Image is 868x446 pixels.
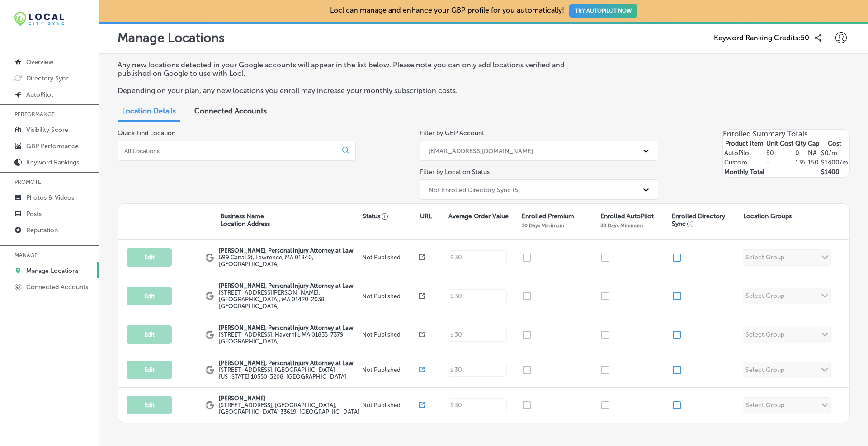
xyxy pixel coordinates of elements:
th: Unit Cost [766,139,794,148]
input: All Locations [123,147,335,155]
span: Keyword Ranking Credits: 50 [714,33,809,42]
p: Posts [26,210,42,218]
p: Status [363,212,420,220]
td: NA [807,149,820,157]
span: Connected Accounts [194,107,267,115]
label: Filter by Location Status [420,168,490,176]
img: logo [205,401,214,410]
span: Location Details [122,107,176,115]
p: Not Published [362,331,420,338]
p: Not Published [362,254,420,261]
td: 135 [795,158,807,167]
div: Not Enrolled Directory Sync (5) [429,186,520,193]
p: Connected Accounts [26,283,88,291]
h3: Enrolled Summary Totals [723,130,849,138]
button: Edit [127,361,172,379]
button: Edit [127,248,172,267]
td: $ 0 /m [821,149,849,157]
img: logo [205,253,214,262]
p: Directory Sync [26,75,69,82]
p: Any new locations detected in your Google accounts will appear in the list below. Please note you... [118,61,594,78]
img: 12321ecb-abad-46dd-be7f-2600e8d3409flocal-city-sync-logo-rectangle.png [14,12,64,26]
label: [STREET_ADDRESS] , [GEOGRAPHIC_DATA], [GEOGRAPHIC_DATA] 33619, [GEOGRAPHIC_DATA] [219,402,360,415]
label: 599 Canal St , Lawrence, MA 01840, [GEOGRAPHIC_DATA] [219,254,360,268]
label: Filter by GBP Account [420,129,484,137]
td: - [766,158,794,167]
button: Edit [127,287,172,305]
p: Enrolled Premium [522,212,574,220]
p: Average Order Value [448,212,509,220]
p: [PERSON_NAME], Personal Injury Attorney at Law [219,324,360,331]
p: 30 Days Minimum [600,222,643,229]
div: [EMAIL_ADDRESS][DOMAIN_NAME] [429,147,533,155]
th: Cost [821,139,849,148]
p: Location Groups [743,212,792,220]
img: logo [205,330,214,339]
p: Enrolled Directory Sync [672,212,739,228]
label: [STREET_ADDRESS][PERSON_NAME] , [GEOGRAPHIC_DATA], MA 01420-2038, [GEOGRAPHIC_DATA] [219,289,360,310]
p: URL [420,212,432,220]
img: logo [205,291,214,300]
label: [STREET_ADDRESS] , Haverhill, MA 01835-7379, [GEOGRAPHIC_DATA] [219,331,360,345]
th: Qty [795,139,807,148]
td: $ 1400 /m [821,158,849,167]
p: Photos & Videos [26,194,74,202]
label: [STREET_ADDRESS] , [GEOGRAPHIC_DATA][US_STATE] 10550-3208, [GEOGRAPHIC_DATA] [219,366,360,380]
strong: Product Item [725,140,764,147]
p: Not Published [362,366,420,373]
p: [PERSON_NAME], Personal Injury Attorney at Law [219,282,360,289]
td: $ 1400 [821,168,849,176]
p: Reputation [26,226,58,234]
p: Overview [26,58,53,66]
p: Not Published [362,293,420,300]
p: Manage Locations [26,267,79,275]
p: AutoPilot [26,91,53,99]
p: Not Published [362,402,420,408]
p: [PERSON_NAME] [219,395,360,402]
button: TRY AUTOPILOT NOW [569,4,637,18]
button: Edit [127,325,172,344]
label: Quick Find Location [118,129,175,137]
p: [PERSON_NAME], Personal Injury Attorney at Law [219,247,360,254]
p: [PERSON_NAME], Personal Injury Attorney at Law [219,360,360,366]
p: Keyword Rankings [26,159,79,166]
td: AutoPilot [724,149,765,157]
button: Edit [127,396,172,414]
p: Enrolled AutoPilot [600,212,654,220]
p: 30 Days Minimum [522,222,564,229]
th: Cap [807,139,820,148]
p: Visibility Score [26,126,68,134]
td: 0 [795,149,807,157]
p: Depending on your plan, any new locations you enroll may increase your monthly subscription costs. [118,86,594,95]
td: Monthly Total [724,168,765,176]
p: Business Name Location Address [220,212,270,228]
td: 150 [807,158,820,167]
td: Custom [724,158,765,167]
img: logo [205,366,214,375]
td: $0 [766,149,794,157]
p: GBP Performance [26,142,79,150]
p: Manage Locations [118,30,225,45]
